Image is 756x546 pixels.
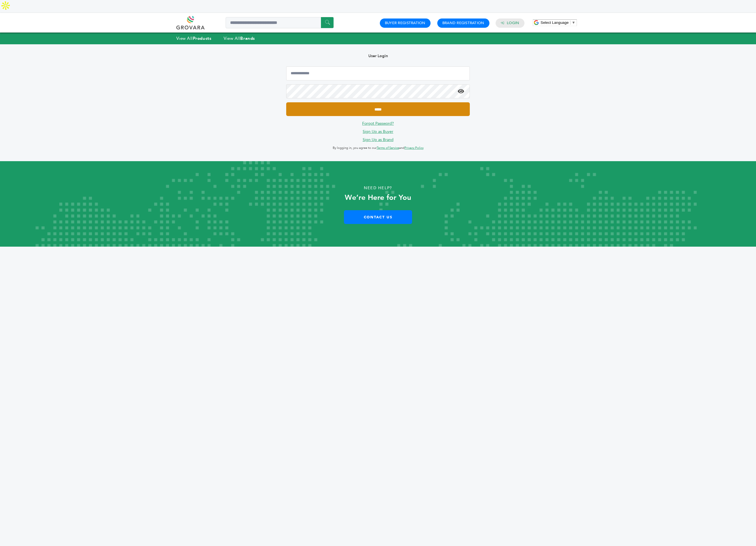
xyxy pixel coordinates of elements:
[226,17,334,28] input: Search a product or brand...
[193,36,211,41] strong: Products
[363,137,394,142] a: Sign Up as Brand
[385,20,426,26] a: Buyer Registration
[363,129,393,134] a: Sign Up as Buyer
[345,193,411,203] strong: We’re Here for You
[224,36,255,41] a: View AllBrands
[541,20,575,25] a: Select Language​
[368,53,388,59] b: User Login
[541,20,569,25] span: Select Language
[240,36,255,41] strong: Brands
[572,20,575,25] span: ▼
[442,20,484,26] a: Brand Registration
[404,146,424,150] a: Privacy Policy
[176,36,212,41] a: View AllProducts
[507,20,519,26] a: Login
[570,20,570,25] span: ​
[286,84,470,98] input: Password
[38,184,718,192] p: Need Help?
[286,66,470,80] input: Email Address
[344,210,412,224] a: Contact Us
[286,145,470,151] p: By logging in, you agree to our and
[377,146,399,150] a: Terms of Service
[362,121,394,126] a: Forgot Password?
